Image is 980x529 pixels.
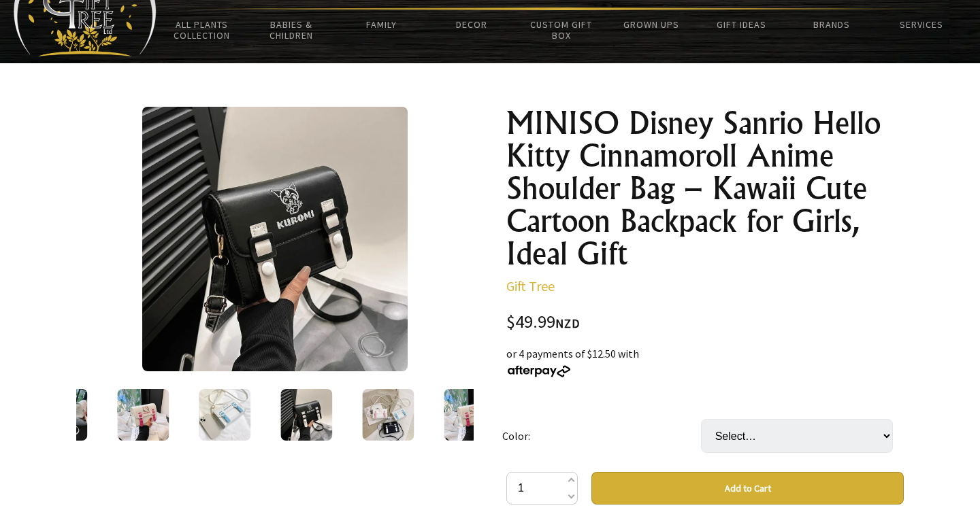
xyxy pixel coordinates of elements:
h1: MINISO Disney Sanrio Hello Kitty Cinnamoroll Anime Shoulder Bag – Kawaii Cute Cartoon Backpack fo... [506,107,904,270]
a: Grown Ups [606,10,696,39]
img: MINISO Disney Sanrio Hello Kitty Cinnamoroll Anime Shoulder Bag – Kawaii Cute Cartoon Backpack fo... [142,107,407,371]
a: Decor [427,10,517,39]
img: MINISO Disney Sanrio Hello Kitty Cinnamoroll Anime Shoulder Bag – Kawaii Cute Cartoon Backpack fo... [280,389,332,441]
img: MINISO Disney Sanrio Hello Kitty Cinnamoroll Anime Shoulder Bag – Kawaii Cute Cartoon Backpack fo... [117,389,169,441]
button: Add to Cart [591,472,904,505]
span: NZD [555,315,580,331]
a: Gift Tree [506,277,555,294]
a: Services [877,10,966,39]
img: MINISO Disney Sanrio Hello Kitty Cinnamoroll Anime Shoulder Bag – Kawaii Cute Cartoon Backpack fo... [444,389,495,441]
div: $49.99 [506,313,904,332]
div: or 4 payments of $12.50 with [506,345,904,378]
a: Custom Gift Box [517,10,606,50]
img: MINISO Disney Sanrio Hello Kitty Cinnamoroll Anime Shoulder Bag – Kawaii Cute Cartoon Backpack fo... [35,389,87,441]
img: Afterpay [506,365,572,377]
a: Brands [787,10,877,39]
a: All Plants Collection [157,10,246,50]
img: MINISO Disney Sanrio Hello Kitty Cinnamoroll Anime Shoulder Bag – Kawaii Cute Cartoon Backpack fo... [199,389,250,441]
a: Family [336,10,426,39]
a: Babies & Children [246,10,336,50]
a: Gift Ideas [696,10,786,39]
td: Color: [502,400,701,472]
img: MINISO Disney Sanrio Hello Kitty Cinnamoroll Anime Shoulder Bag – Kawaii Cute Cartoon Backpack fo... [362,389,414,441]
